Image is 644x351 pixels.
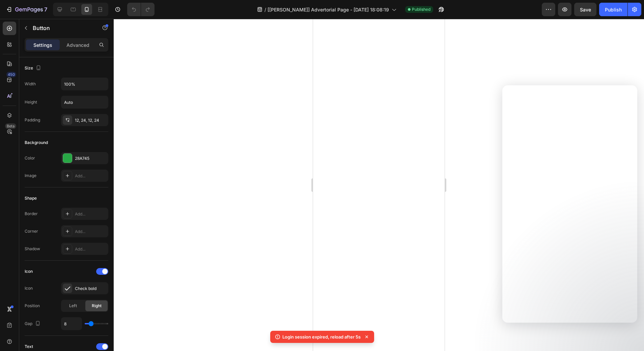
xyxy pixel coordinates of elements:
iframe: Design area [313,19,445,351]
p: Button [33,24,90,32]
div: Shadow [25,246,40,252]
div: Add... [75,173,107,179]
div: Height [25,99,37,105]
div: Icon [25,285,33,291]
input: Auto [61,78,108,90]
div: Background [25,140,48,146]
div: Add... [75,246,107,252]
p: 7 [44,5,47,13]
div: Check bold [75,286,107,292]
p: Settings [33,41,52,49]
button: Publish [599,3,627,16]
span: Right [92,303,102,309]
div: Gap [25,319,42,328]
span: Left [69,303,77,309]
div: Icon [25,268,33,274]
button: 7 [3,3,50,16]
div: 28A745 [75,155,107,162]
div: 12, 24, 12, 24 [75,117,107,123]
iframe: Intercom live chat [502,85,637,323]
p: Advanced [66,41,89,49]
div: Size [25,64,43,73]
iframe: Intercom live chat [621,318,637,334]
div: Width [25,81,36,87]
input: Auto [61,96,108,108]
span: Save [580,7,591,12]
div: Beta [5,123,16,129]
div: Publish [605,6,622,13]
div: Undo/Redo [127,3,155,16]
div: Image [25,173,36,179]
div: Add... [75,229,107,235]
span: Published [412,6,430,12]
button: Save [574,3,596,16]
div: 450 [6,72,16,77]
div: Shape [25,195,37,201]
div: Corner [25,228,38,234]
p: Login session expired, reload after 5s [282,333,361,340]
div: Border [25,211,38,217]
div: Padding [25,117,40,123]
span: / [264,6,266,13]
div: Text [25,344,33,350]
div: Position [25,303,40,309]
div: Add... [75,211,107,217]
span: [[PERSON_NAME]] Advertorial Page - [DATE] 18:08:19 [268,6,389,13]
input: Auto [61,318,82,330]
div: Color [25,155,35,161]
